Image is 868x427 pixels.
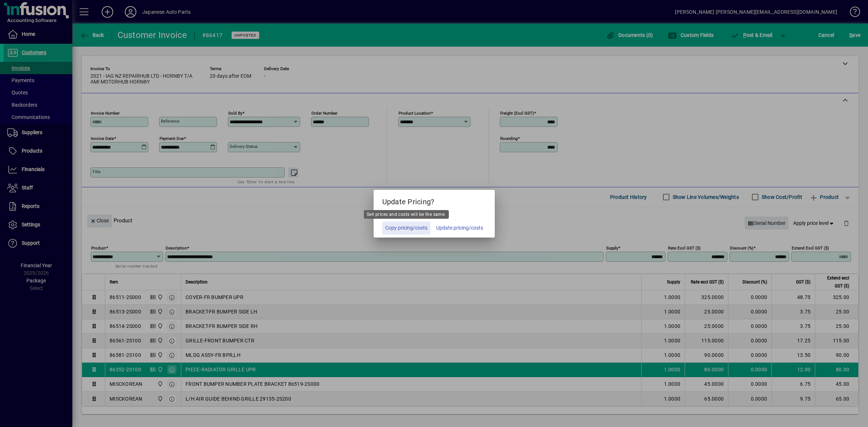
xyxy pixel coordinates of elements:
span: Update pricing/costs [436,224,483,232]
button: Copy pricing/costs [382,222,430,235]
div: Sell prices and costs will be the same. [364,210,449,219]
span: Copy pricing/costs [385,224,427,232]
h5: Update Pricing? [374,190,495,211]
button: Update pricing/costs [433,222,486,235]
